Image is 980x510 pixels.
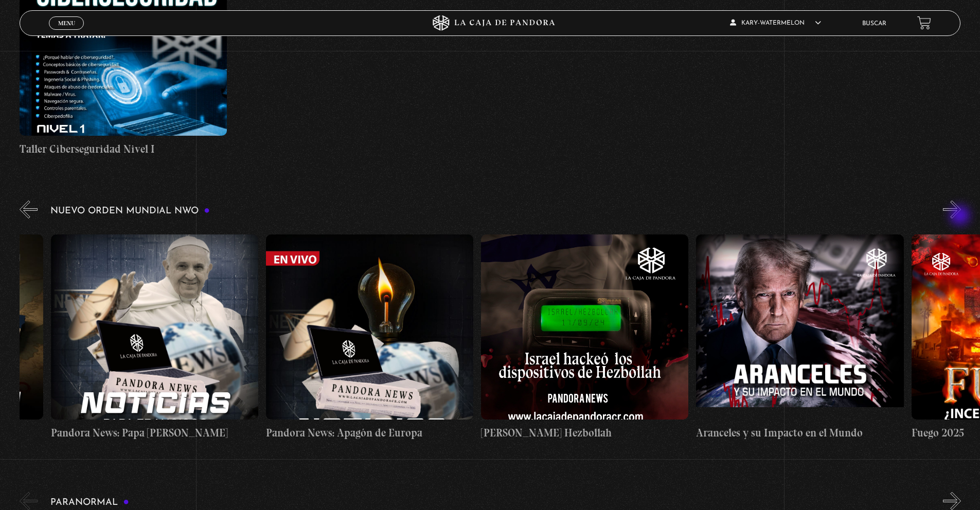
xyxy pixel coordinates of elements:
h3: Paranormal [50,498,129,507]
h4: Taller Ciberseguridad Nivel I [20,141,227,157]
h3: Nuevo Orden Mundial NWO [50,206,210,216]
span: Kary-Watermelon [730,20,821,26]
button: Next [943,201,961,218]
h4: [PERSON_NAME] Hezbollah [481,425,688,441]
span: Cerrar [55,29,79,36]
a: View your shopping cart [917,16,931,30]
button: Previous [20,492,38,510]
a: Buscar [862,21,886,27]
a: Aranceles y su Impacto en el Mundo [696,226,903,449]
h4: Pandora News: Papa [PERSON_NAME] [51,425,258,441]
span: Menu [58,20,75,26]
a: Pandora News: Apagón de Europa [266,226,473,449]
a: [PERSON_NAME] Hezbollah [481,226,688,449]
h4: Pandora News: Apagón de Europa [266,425,473,441]
button: Previous [20,201,38,218]
h4: Aranceles y su Impacto en el Mundo [696,425,903,441]
button: Next [943,492,961,510]
a: Pandora News: Papa [PERSON_NAME] [51,226,258,449]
